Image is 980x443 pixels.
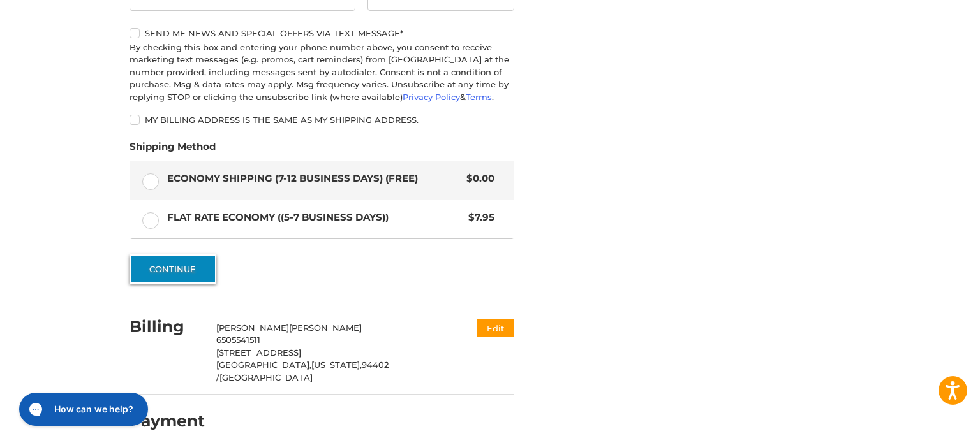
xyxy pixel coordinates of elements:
[289,323,362,333] span: [PERSON_NAME]
[216,359,389,382] span: 94402 /
[130,115,514,125] label: My billing address is the same as my shipping address.
[461,171,495,186] span: $0.00
[130,411,205,431] h2: Payment
[216,347,301,358] span: [STREET_ADDRESS]
[130,317,204,337] h2: Billing
[466,92,492,102] a: Terms
[216,359,311,370] span: [GEOGRAPHIC_DATA],
[216,323,289,333] span: [PERSON_NAME]
[130,41,514,104] div: By checking this box and entering your phone number above, you consent to receive marketing text ...
[463,210,495,225] span: $7.95
[167,210,463,225] span: Flat Rate Economy ((5-7 Business Days))
[311,359,362,370] span: [US_STATE],
[130,28,514,38] label: Send me news and special offers via text message*
[477,319,514,337] button: Edit
[130,140,216,160] legend: Shipping Method
[13,388,151,430] iframe: Gorgias live chat messenger
[167,171,461,186] span: Economy Shipping (7-12 Business Days) (Free)
[130,254,216,284] button: Continue
[216,335,260,345] span: 6505541511
[403,92,460,102] a: Privacy Policy
[219,372,313,382] span: [GEOGRAPHIC_DATA]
